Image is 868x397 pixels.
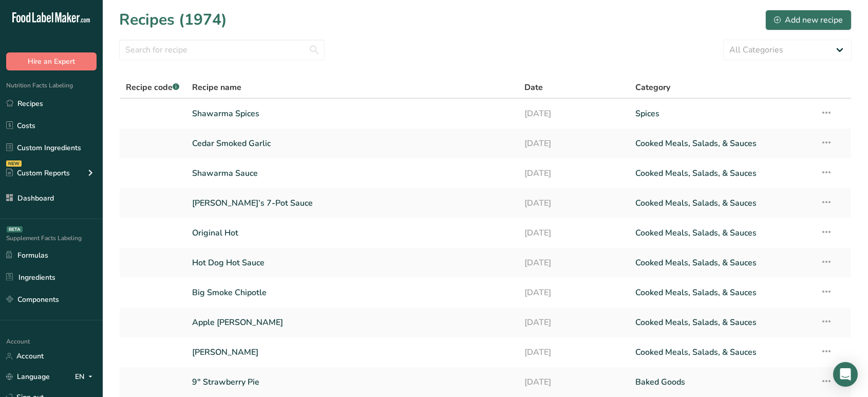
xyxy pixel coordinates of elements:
button: Add new recipe [765,10,852,30]
a: [PERSON_NAME] [192,341,513,363]
a: [DATE] [524,312,623,333]
a: Cooked Meals, Salads, & Sauces [635,192,808,214]
a: Big Smoke Chipotle [192,282,513,303]
a: Cooked Meals, Salads, & Sauces [635,133,808,154]
a: [PERSON_NAME]’s 7-Pot Sauce [192,192,513,214]
div: Custom Reports [6,168,70,178]
span: Date [524,81,543,94]
span: Category [635,81,670,94]
a: Cedar Smoked Garlic [192,133,513,154]
span: Recipe name [192,81,241,94]
a: [DATE] [524,282,623,303]
a: Cooked Meals, Salads, & Sauces [635,312,808,333]
a: [DATE] [524,192,623,214]
div: Add new recipe [774,14,843,26]
a: Cooked Meals, Salads, & Sauces [635,252,808,274]
div: BETA [7,226,23,232]
div: NEW [6,160,22,167]
a: [DATE] [524,133,623,154]
a: [DATE] [524,252,623,274]
a: 9" Strawberry Pie [192,371,513,393]
a: Shawarma Spices [192,103,513,124]
a: Hot Dog Hot Sauce [192,252,513,274]
a: [DATE] [524,371,623,393]
a: Cooked Meals, Salads, & Sauces [635,341,808,363]
a: Shawarma Sauce [192,163,513,184]
button: Hire an Expert [6,52,97,70]
span: Recipe code [126,82,179,93]
a: Original Hot [192,222,513,244]
a: [DATE] [524,341,623,363]
a: Apple [PERSON_NAME] [192,312,513,333]
a: Cooked Meals, Salads, & Sauces [635,282,808,303]
a: [DATE] [524,222,623,244]
a: Language [6,368,50,386]
a: Baked Goods [635,371,808,393]
h1: Recipes (1974) [119,8,227,31]
a: Spices [635,103,808,124]
a: Cooked Meals, Salads, & Sauces [635,163,808,184]
a: [DATE] [524,103,623,124]
input: Search for recipe [119,40,325,60]
a: Cooked Meals, Salads, & Sauces [635,222,808,244]
div: Open Intercom Messenger [833,362,858,387]
div: EN [75,371,97,383]
a: [DATE] [524,163,623,184]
